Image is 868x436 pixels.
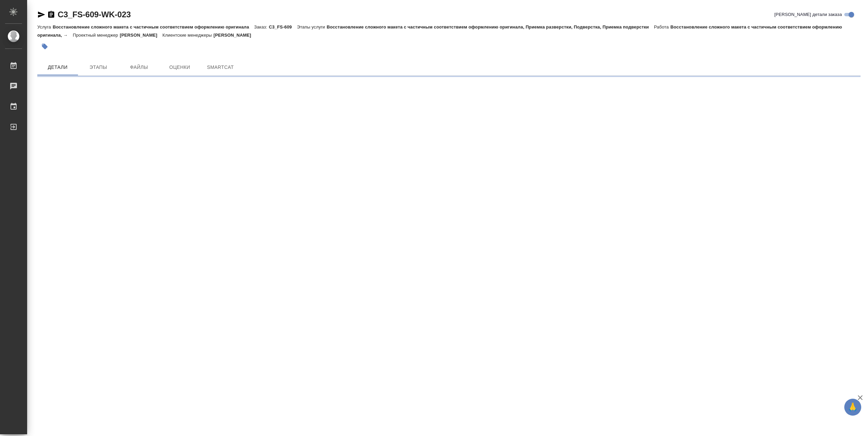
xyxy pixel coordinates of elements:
[58,10,131,19] a: C3_FS-609-WK-023
[204,63,237,72] span: SmartCat
[269,24,297,30] p: C3_FS-609
[37,11,45,19] button: Скопировать ссылку для ЯМессенджера
[41,63,74,72] span: Детали
[37,39,52,54] button: Добавить тэг
[844,399,861,416] button: 🙏
[163,63,196,72] span: Оценки
[120,33,162,38] p: [PERSON_NAME]
[847,400,859,414] span: 🙏
[327,24,654,30] p: Восстановление сложного макета с частичным соответствием оформлению оригинала, Приемка разверстки...
[53,24,254,30] p: Восстановление сложного макета с частичным соответствием оформлению оригинала
[47,11,55,19] button: Скопировать ссылку
[254,24,269,30] p: Заказ:
[123,63,155,72] span: Файлы
[82,63,115,72] span: Этапы
[37,24,53,30] p: Услуга
[73,33,120,38] p: Проектный менеджер
[654,24,671,30] p: Работа
[774,11,842,18] span: [PERSON_NAME] детали заказа
[297,24,327,30] p: Этапы услуги
[214,33,256,38] p: [PERSON_NAME]
[162,33,214,38] p: Клиентские менеджеры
